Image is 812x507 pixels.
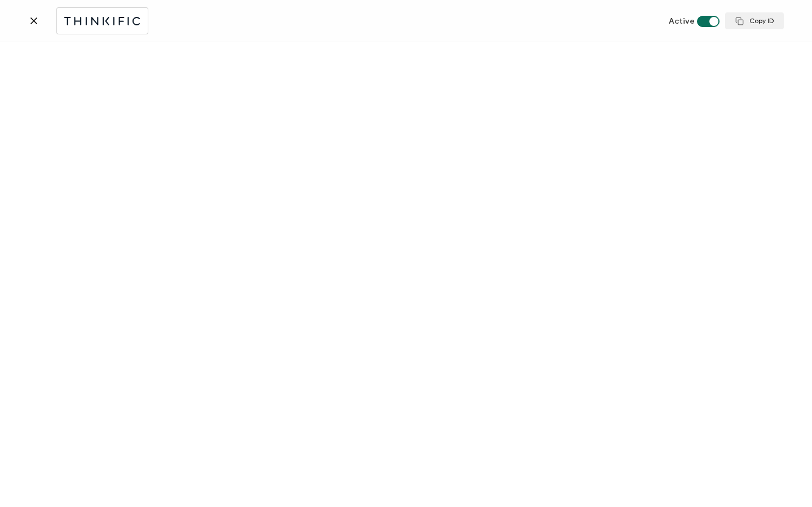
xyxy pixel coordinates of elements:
iframe: Chat Widget [756,453,812,507]
img: thinkific.svg [63,14,142,28]
span: Active [669,16,695,26]
span: Copy ID [735,17,774,25]
button: Copy ID [725,12,784,29]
